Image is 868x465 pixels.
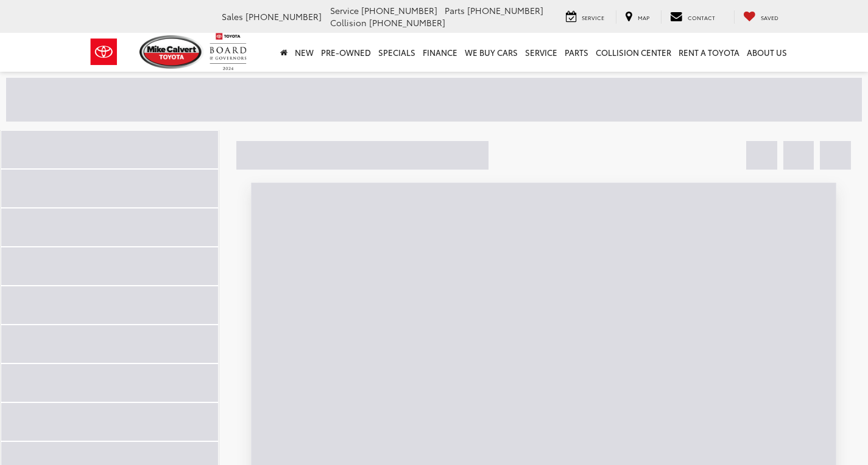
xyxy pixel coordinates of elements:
[419,33,461,72] a: Finance
[638,13,649,21] span: Map
[361,4,437,16] span: [PHONE_NUMBER]
[661,10,724,24] a: Contact
[330,4,359,16] span: Service
[369,16,445,29] span: [PHONE_NUMBER]
[582,13,604,21] span: Service
[222,10,243,22] span: Sales
[592,33,675,72] a: Collision Center
[734,10,788,24] a: My Saved Vehicles
[139,35,204,69] img: Mike Calvert Toyota
[445,4,465,16] span: Parts
[245,10,322,22] span: [PHONE_NUMBER]
[561,33,592,72] a: Parts
[330,16,367,29] span: Collision
[291,33,317,72] a: New
[375,33,419,72] a: Specials
[688,13,715,21] span: Contact
[616,10,658,24] a: Map
[461,33,521,72] a: WE BUY CARS
[557,10,613,24] a: Service
[761,13,778,21] span: Saved
[317,33,375,72] a: Pre-Owned
[521,33,561,72] a: Service
[743,33,791,72] a: About Us
[81,32,127,72] img: Toyota
[467,4,543,16] span: [PHONE_NUMBER]
[277,33,291,72] a: Home
[675,33,743,72] a: Rent a Toyota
